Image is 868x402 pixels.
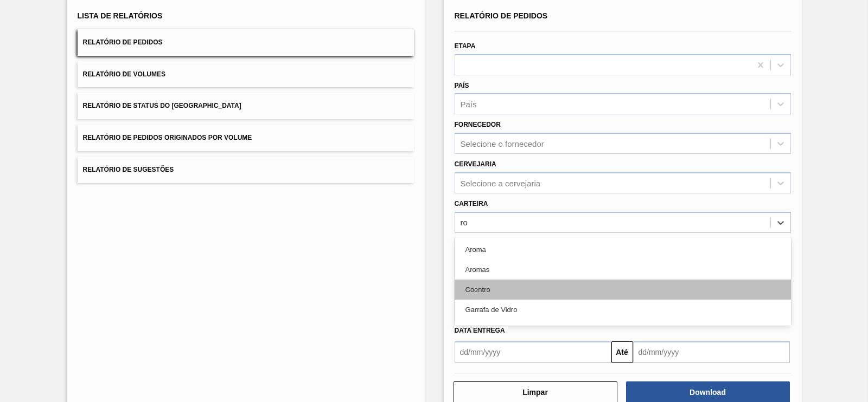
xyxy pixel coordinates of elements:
div: Selecione o fornecedor [461,139,544,148]
button: Relatório de Pedidos [78,29,414,56]
div: Garrafa Vidro Retornável [455,320,791,340]
label: Etapa [455,42,476,50]
label: Cervejaria [455,160,496,168]
button: Até [611,341,633,363]
span: Relatório de Volumes [83,70,165,78]
button: Relatório de Volumes [78,61,414,88]
div: Garrafa de Vidro [455,300,791,320]
input: dd/mm/yyyy [633,341,790,363]
span: Relatório de Status do [GEOGRAPHIC_DATA] [83,102,241,109]
div: Aromas [455,260,791,280]
label: Fornecedor [455,121,501,128]
button: Relatório de Sugestões [78,157,414,183]
button: Relatório de Status do [GEOGRAPHIC_DATA] [78,93,414,119]
label: Carteira [455,200,488,208]
div: Coentro [455,280,791,300]
input: dd/mm/yyyy [455,341,611,363]
span: Relatório de Pedidos [83,38,163,46]
span: Relatório de Sugestões [83,166,174,173]
span: Lista de Relatórios [78,11,163,20]
div: Selecione a cervejaria [461,178,541,187]
label: País [455,82,469,89]
span: Relatório de Pedidos [455,11,548,20]
button: Relatório de Pedidos Originados por Volume [78,125,414,151]
div: País [461,100,477,109]
span: Data entrega [455,327,505,334]
span: Relatório de Pedidos Originados por Volume [83,134,252,141]
div: Aroma [455,239,791,260]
